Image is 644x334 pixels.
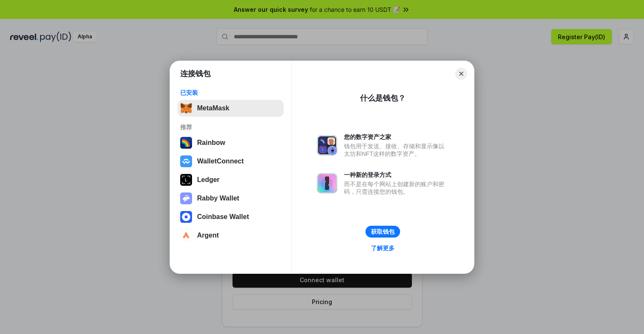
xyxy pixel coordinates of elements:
div: MetaMask [197,104,229,112]
button: Coinbase Wallet [178,208,284,225]
div: 了解更多 [371,244,395,252]
div: 什么是钱包？ [360,93,406,103]
button: Rabby Wallet [178,190,284,207]
div: Ledger [197,176,219,184]
img: svg+xml,%3Csvg%20xmlns%3D%22http%3A%2F%2Fwww.w3.org%2F2000%2Fsvg%22%20fill%3D%22none%22%20viewBox... [317,173,337,193]
img: svg+xml,%3Csvg%20fill%3D%22none%22%20height%3D%2233%22%20viewBox%3D%220%200%2035%2033%22%20width%... [180,102,192,114]
div: Coinbase Wallet [197,213,249,221]
button: 获取钱包 [365,226,400,238]
div: 推荐 [180,123,281,131]
div: 获取钱包 [371,228,395,235]
div: 已安装 [180,89,281,96]
button: MetaMask [178,100,284,117]
div: 而不是在每个网站上创建新的账户和密码，只需连接您的钱包。 [344,180,449,195]
button: Close [455,68,467,80]
img: svg+xml,%3Csvg%20width%3D%22120%22%20height%3D%22120%22%20viewBox%3D%220%200%20120%20120%22%20fil... [180,137,192,149]
div: Rabby Wallet [197,195,239,202]
img: svg+xml,%3Csvg%20xmlns%3D%22http%3A%2F%2Fwww.w3.org%2F2000%2Fsvg%22%20width%3D%2228%22%20height%3... [180,174,192,186]
div: WalletConnect [197,158,244,165]
img: svg+xml,%3Csvg%20xmlns%3D%22http%3A%2F%2Fwww.w3.org%2F2000%2Fsvg%22%20fill%3D%22none%22%20viewBox... [180,192,192,204]
div: 钱包用于发送、接收、存储和显示像以太坊和NFT这样的数字资产。 [344,142,449,158]
button: WalletConnect [178,153,284,170]
h1: 连接钱包 [180,69,211,79]
button: Ledger [178,171,284,188]
img: svg+xml,%3Csvg%20width%3D%2228%22%20height%3D%2228%22%20viewBox%3D%220%200%2028%2028%22%20fill%3D... [180,155,192,167]
div: 您的数字资产之家 [344,133,449,141]
a: 了解更多 [366,243,400,254]
img: svg+xml,%3Csvg%20xmlns%3D%22http%3A%2F%2Fwww.w3.org%2F2000%2Fsvg%22%20fill%3D%22none%22%20viewBox... [317,135,337,155]
div: Argent [197,232,219,239]
img: svg+xml,%3Csvg%20width%3D%2228%22%20height%3D%2228%22%20viewBox%3D%220%200%2028%2028%22%20fill%3D... [180,230,192,241]
img: svg+xml,%3Csvg%20width%3D%2228%22%20height%3D%2228%22%20viewBox%3D%220%200%2028%2028%22%20fill%3D... [180,211,192,223]
div: 一种新的登录方式 [344,171,449,179]
button: Argent [178,227,284,244]
button: Rainbow [178,134,284,151]
div: Rainbow [197,139,225,147]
